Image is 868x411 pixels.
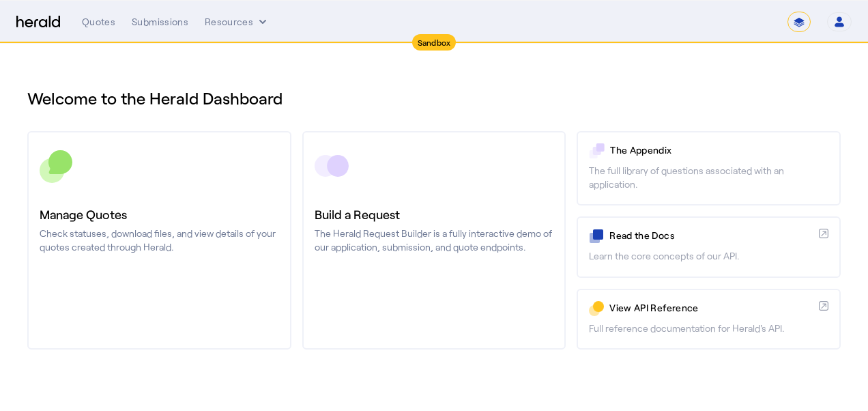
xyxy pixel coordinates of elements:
[315,227,554,254] p: The Herald Request Builder is a fully interactive demo of our application, submission, and quote ...
[302,131,566,350] a: Build a RequestThe Herald Request Builder is a fully interactive demo of our application, submiss...
[589,164,828,191] p: The full library of questions associated with an application.
[412,34,457,51] div: Sandbox
[589,322,828,335] p: Full reference documentation for Herald's API.
[27,87,841,109] h1: Welcome to the Herald Dashboard
[577,216,841,277] a: Read the DocsLearn the core concepts of our API.
[577,131,841,205] a: The AppendixThe full library of questions associated with an application.
[132,15,188,29] div: Submissions
[589,249,828,263] p: Learn the core concepts of our API.
[16,16,60,29] img: Herald Logo
[82,15,115,29] div: Quotes
[315,205,554,224] h3: Build a Request
[40,205,279,224] h3: Manage Quotes
[40,227,279,254] p: Check statuses, download files, and view details of your quotes created through Herald.
[27,131,291,350] a: Manage QuotesCheck statuses, download files, and view details of your quotes created through Herald.
[610,143,828,157] p: The Appendix
[577,289,841,350] a: View API ReferenceFull reference documentation for Herald's API.
[205,15,270,29] button: Resources dropdown menu
[609,301,813,315] p: View API Reference
[609,229,813,242] p: Read the Docs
